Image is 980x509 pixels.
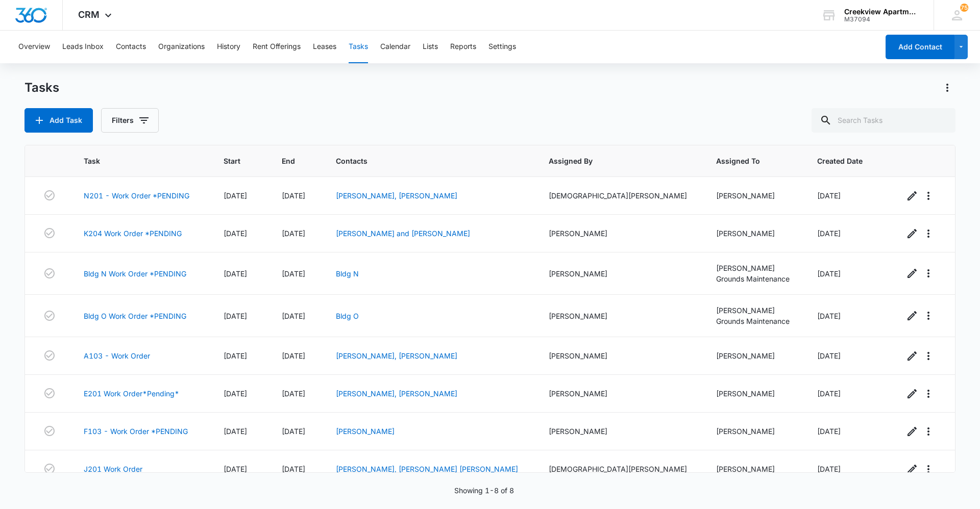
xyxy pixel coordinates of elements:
[224,229,247,238] span: [DATE]
[716,388,793,399] div: [PERSON_NAME]
[336,427,395,436] a: [PERSON_NAME]
[716,350,793,361] div: [PERSON_NAME]
[224,465,247,473] span: [DATE]
[24,80,59,95] h1: Tasks
[960,4,968,12] div: notifications count
[84,388,179,399] a: E201 Work Order*Pending*
[716,156,778,166] span: Assigned To
[716,263,793,273] div: [PERSON_NAME]
[817,389,841,398] span: [DATE]
[78,9,100,20] span: CRM
[336,229,470,238] a: [PERSON_NAME] and [PERSON_NAME]
[336,269,359,278] a: Bldg N
[549,190,692,201] div: [DEMOGRAPHIC_DATA][PERSON_NAME]
[716,228,793,239] div: [PERSON_NAME]
[84,426,188,437] a: F103 - Work Order *PENDING
[380,31,410,63] button: Calendar
[812,108,955,133] input: Search Tasks
[549,388,692,399] div: [PERSON_NAME]
[313,31,336,63] button: Leases
[84,464,142,474] a: J201 Work Order
[224,427,247,436] span: [DATE]
[817,351,841,360] span: [DATE]
[84,268,186,279] a: Bldg N Work Order *PENDING
[282,351,305,360] span: [DATE]
[817,191,841,200] span: [DATE]
[101,108,159,133] button: Filters
[282,427,305,436] span: [DATE]
[158,31,205,63] button: Organizations
[716,273,793,284] div: Grounds Maintenance
[817,156,865,166] span: Created Date
[844,8,919,16] div: account name
[336,312,359,320] a: Bldg O
[84,228,182,239] a: K204 Work Order *PENDING
[18,31,50,63] button: Overview
[549,426,692,437] div: [PERSON_NAME]
[549,268,692,279] div: [PERSON_NAME]
[282,465,305,473] span: [DATE]
[817,312,841,320] span: [DATE]
[282,156,297,166] span: End
[716,316,793,326] div: Grounds Maintenance
[549,350,692,361] div: [PERSON_NAME]
[817,465,841,473] span: [DATE]
[84,311,186,321] a: Bldg O Work Order *PENDING
[224,389,247,398] span: [DATE]
[349,31,368,63] button: Tasks
[336,465,518,473] a: [PERSON_NAME], [PERSON_NAME] [PERSON_NAME]
[454,485,514,496] p: Showing 1-8 of 8
[282,269,305,278] span: [DATE]
[282,191,305,200] span: [DATE]
[939,80,955,96] button: Actions
[336,389,457,398] a: [PERSON_NAME], [PERSON_NAME]
[844,16,919,23] div: account id
[549,156,677,166] span: Assigned By
[282,389,305,398] span: [DATE]
[336,156,509,166] span: Contacts
[450,31,476,63] button: Reports
[886,35,954,59] button: Add Contact
[224,312,247,320] span: [DATE]
[549,228,692,239] div: [PERSON_NAME]
[224,191,247,200] span: [DATE]
[716,305,793,316] div: [PERSON_NAME]
[282,229,305,238] span: [DATE]
[84,190,189,201] a: N201 - Work Order *PENDING
[282,312,305,320] span: [DATE]
[84,350,150,361] a: A103 - Work Order
[224,156,242,166] span: Start
[716,190,793,201] div: [PERSON_NAME]
[24,108,93,133] button: Add Task
[423,31,438,63] button: Lists
[817,269,841,278] span: [DATE]
[549,464,692,474] div: [DEMOGRAPHIC_DATA][PERSON_NAME]
[253,31,301,63] button: Rent Offerings
[817,427,841,436] span: [DATE]
[817,229,841,238] span: [DATE]
[549,311,692,321] div: [PERSON_NAME]
[217,31,240,63] button: History
[716,426,793,437] div: [PERSON_NAME]
[224,351,247,360] span: [DATE]
[336,351,457,360] a: [PERSON_NAME], [PERSON_NAME]
[716,464,793,474] div: [PERSON_NAME]
[116,31,146,63] button: Contacts
[336,191,457,200] a: [PERSON_NAME], [PERSON_NAME]
[84,156,185,166] span: Task
[224,269,247,278] span: [DATE]
[62,31,104,63] button: Leads Inbox
[960,4,968,12] span: 75
[488,31,516,63] button: Settings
